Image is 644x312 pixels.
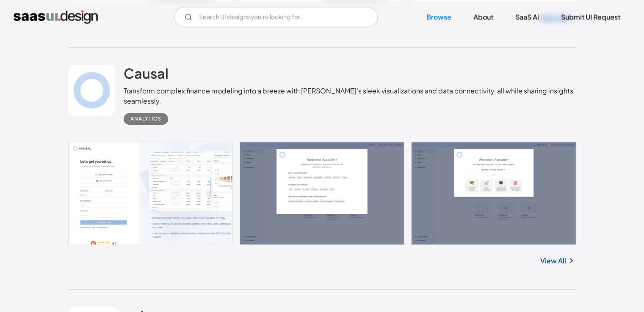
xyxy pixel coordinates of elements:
[463,8,503,26] a: About
[130,114,161,124] div: Analytics
[416,8,462,26] a: Browse
[174,7,378,27] form: Email Form
[14,10,98,24] a: home
[505,8,549,26] a: SaaS Ai
[124,65,169,82] h2: Causal
[540,255,566,265] a: View All
[124,86,576,106] div: Transform complex finance modeling into a breeze with [PERSON_NAME]'s sleek visualizations and da...
[124,65,169,86] a: Causal
[551,8,630,26] a: Submit UI Request
[174,7,378,27] input: Search UI designs you're looking for...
